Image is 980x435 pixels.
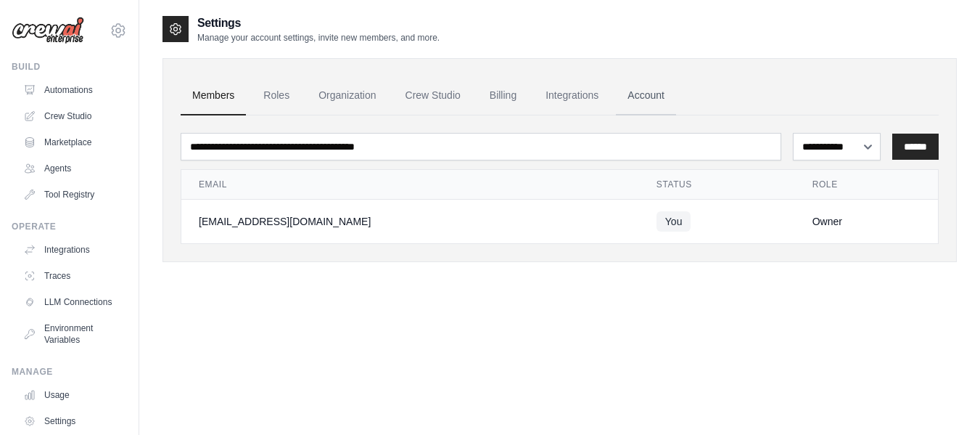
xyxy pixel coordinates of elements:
th: Role [795,170,938,200]
h2: Settings [197,15,440,32]
th: Status [639,170,795,200]
a: Agents [17,157,127,180]
a: Account [616,76,676,115]
div: [EMAIL_ADDRESS][DOMAIN_NAME] [199,214,622,229]
a: Integrations [534,76,610,115]
div: Owner [812,214,921,229]
div: Build [12,61,127,73]
a: Traces [17,264,127,288]
a: Settings [17,410,127,433]
a: Automations [17,78,127,102]
a: Members [181,76,246,115]
a: Usage [17,383,127,407]
th: Email [181,170,639,200]
a: Crew Studio [394,76,472,115]
img: Logo [12,17,84,44]
a: Roles [252,76,301,115]
p: Manage your account settings, invite new members, and more. [197,32,440,44]
div: Manage [12,366,127,378]
div: Operate [12,221,127,232]
a: Organization [307,76,387,115]
a: Marketplace [17,131,127,154]
a: LLM Connections [17,290,127,314]
a: Tool Registry [17,183,127,206]
a: Crew Studio [17,105,127,128]
a: Billing [478,76,528,115]
a: Environment Variables [17,317,127,351]
a: Integrations [17,238,127,261]
span: You [656,211,691,232]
